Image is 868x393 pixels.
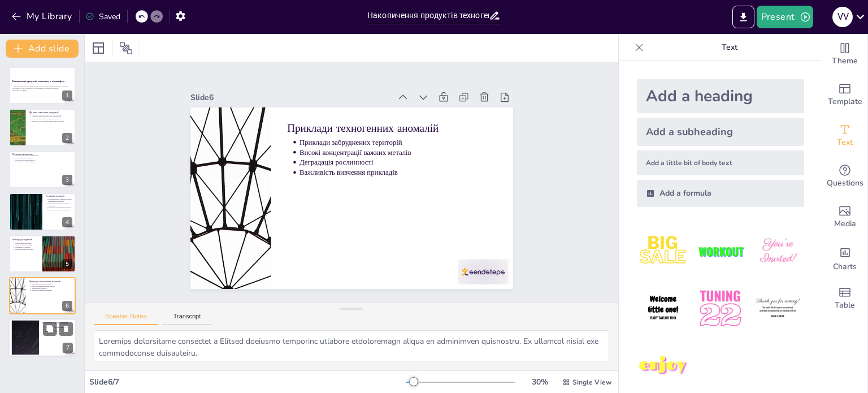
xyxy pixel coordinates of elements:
[648,34,811,61] p: Text
[85,11,120,22] div: Saved
[637,79,804,113] div: Add a heading
[15,244,39,246] p: Аналіз проб ґрунту та води
[62,175,72,185] div: 3
[752,225,804,278] img: 3.jpeg
[822,278,867,319] div: Add a table
[32,285,72,287] p: Високі концентрації важких металів
[572,378,611,387] span: Single View
[9,193,76,230] div: 4
[694,282,747,335] img: 5.jpeg
[48,207,72,209] p: Антропогенні та природні аномалії
[32,114,72,116] p: Техногенні продукти визначаються як відходи
[12,80,64,83] strong: Накопичення продуктів техногенезу в ландшафтах
[32,118,72,120] p: Аномалії можуть бути наслідком накопичення
[29,110,72,114] p: Що таке техногенні продукти?
[828,96,862,108] span: Template
[310,139,494,228] p: Деградація рослинності
[12,153,72,156] p: Вплив на екосистему
[45,331,73,333] p: Участь суспільства
[637,118,804,146] div: Add a subheading
[119,41,133,55] span: Position
[9,151,76,188] div: 3
[12,89,72,92] p: Generated with [URL]
[15,248,39,251] p: Картографування забруднень
[637,225,689,278] img: 1.jpeg
[94,330,609,361] textarea: Loremips dolorsitame consectet a Elitsed doeiusmo temporinc utlabore etdoloremagn aliqua en admin...
[46,195,72,198] p: Геохімічні аномалії
[314,129,498,218] p: Високі концентрації важких металів
[48,198,72,202] p: Геохімічні аномалії визначаються як незвичайні концентрації
[32,283,72,286] p: Приклади забруднених територій
[45,329,73,331] p: Поліпшення екологічного законодавства
[45,326,73,329] p: Заходи для зменшення забруднення
[89,39,107,57] div: Layout
[822,75,867,115] div: Add ready made slides
[637,150,804,175] div: Add a little bit of body text
[694,225,747,278] img: 2.jpeg
[15,157,72,159] p: Зменшення біорізноманіття
[822,237,867,278] div: Add charts and graphs
[48,202,72,206] p: Виявлення аномалій є критично важливим
[8,7,77,25] button: My Library
[637,340,689,392] img: 7.jpeg
[62,217,72,227] div: 4
[15,155,72,157] p: Негативний вплив на рослинний світ
[29,280,72,283] p: Приклади техногенних аномалій
[822,34,867,75] div: Change the overall theme
[822,197,867,237] div: Add images, graphics, shapes or video
[835,299,855,312] span: Table
[318,120,502,209] p: Приклади забруднених територій
[62,259,72,269] div: 5
[32,290,72,292] p: Важливість вивчення прикладів
[45,333,73,335] p: Усвідомлення внеску кожного
[833,261,857,273] span: Charts
[752,282,804,335] img: 6.jpeg
[12,237,39,241] p: Методи дослідження
[32,120,72,122] p: Контроль за техногенними продуктами необхідний
[306,148,490,237] p: Важливість вивчення прикладів
[367,7,489,24] input: Insert title
[237,34,424,126] div: Slide 6
[822,156,867,197] div: Get real-time input from your audience
[62,90,72,101] div: 1
[89,377,406,387] div: Slide 6 / 7
[837,136,853,149] span: Text
[12,85,72,89] p: У цій презентації ми розглянемо, як техногенні продукти накопичуються в природних ландшафтах та я...
[15,159,72,161] p: Порушення харчових ланцюгів
[9,277,76,314] div: 6
[42,321,73,325] p: Висновки та рекомендації
[62,133,72,143] div: 2
[62,301,72,311] div: 6
[15,161,72,163] p: Важливість контролю забруднення
[63,343,73,353] div: 7
[832,6,853,28] button: V V
[162,313,212,325] button: Transcript
[637,282,689,335] img: 4.jpeg
[637,180,804,207] div: Add a formula
[832,55,858,67] span: Theme
[732,6,754,28] button: Export to PowerPoint
[9,235,76,273] div: 5
[9,67,76,104] div: 1
[48,209,72,211] p: Моніторинг геохімічних аномалій
[9,109,76,146] div: 2
[59,322,73,336] button: Delete Slide
[834,218,856,230] span: Media
[827,177,863,189] span: Questions
[43,322,57,336] button: Duplicate Slide
[32,115,72,118] p: Техногенні продукти включають важкі метали
[832,7,853,27] div: V V
[526,377,553,387] div: 30 %
[94,313,158,325] button: Speaker Notes
[8,319,76,357] div: 7
[822,115,867,156] div: Add text boxes
[757,6,813,28] button: Present
[32,287,72,290] p: Деградація рослинності
[15,242,39,244] p: Різні методи дослідження
[311,100,509,198] p: Приклади техногенних аномалій
[6,40,79,58] button: Add slide
[15,246,39,248] p: Геофізичні дослідження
